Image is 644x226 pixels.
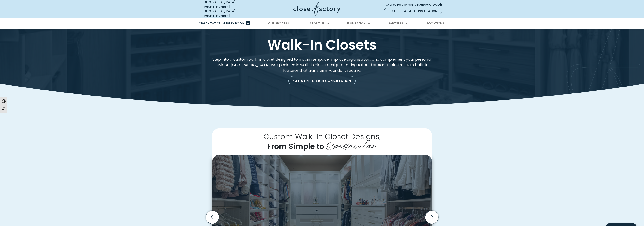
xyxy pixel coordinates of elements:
[202,4,230,9] a: [PHONE_NUMBER]
[347,21,365,26] span: Inspiration
[268,21,289,26] span: Our Process
[310,21,325,26] span: About Us
[202,13,230,18] a: [PHONE_NUMBER]
[326,137,377,152] span: Spectacular
[199,21,244,26] span: Organization in Every Room
[386,3,445,7] span: Over 60 Locations in [GEOGRAPHIC_DATA]!
[427,21,444,26] span: Locations
[212,56,432,73] p: Step into a custom walk-in closet designed to maximize space, improve organization, and complemen...
[196,18,448,29] nav: Primary Menu
[386,1,445,8] a: Over 60 Locations in [GEOGRAPHIC_DATA]!
[204,209,220,225] button: Previous slide
[293,2,340,16] img: Closet Factory Logo
[288,76,356,85] a: Get a Free Design Consultation
[264,131,381,142] span: Custom Walk-In Closet Designs,
[388,21,403,26] span: Partners
[424,209,440,225] button: Next slide
[384,8,442,14] a: Schedule a Free Consultation
[202,9,257,18] div: [GEOGRAPHIC_DATA]
[267,141,324,152] span: From Simple to
[202,38,442,52] h1: Walk-In Closets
